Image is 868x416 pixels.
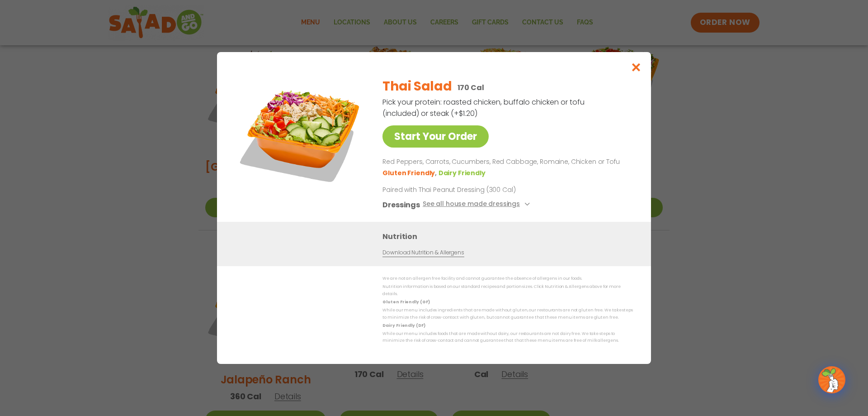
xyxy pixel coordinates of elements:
p: Nutrition information is based on our standard recipes and portion sizes. Click Nutrition & Aller... [382,283,633,297]
a: Start Your Order [382,125,489,148]
h2: Thai Salad [382,77,452,96]
button: See all house made dressings [423,199,533,210]
p: Pick your protein: roasted chicken, buffalo chicken or tofu (included) or steak (+$1.20) [382,96,586,119]
li: Dairy Friendly [439,168,487,178]
img: wpChatIcon [819,367,844,392]
h3: Nutrition [382,231,637,242]
p: 170 Cal [458,82,484,93]
a: Download Nutrition & Allergens [382,249,464,257]
p: While our menu includes foods that are made without dairy, our restaurants are not dairy free. We... [382,330,633,344]
p: While our menu includes ingredients that are made without gluten, our restaurants are not gluten ... [382,307,633,321]
button: Close modal [622,52,651,82]
img: Featured product photo for Thai Salad [237,70,364,197]
strong: Dairy Friendly (DF) [382,323,425,328]
h3: Dressings [382,199,420,210]
p: Paired with Thai Peanut Dressing (300 Cal) [382,185,550,195]
p: Red Peppers, Carrots, Cucumbers, Red Cabbage, Romaine, Chicken or Tofu [382,157,629,167]
p: We are not an allergen free facility and cannot guarantee the absence of allergens in our foods. [382,275,633,282]
strong: Gluten Friendly (GF) [382,299,429,305]
li: Gluten Friendly [382,168,438,178]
